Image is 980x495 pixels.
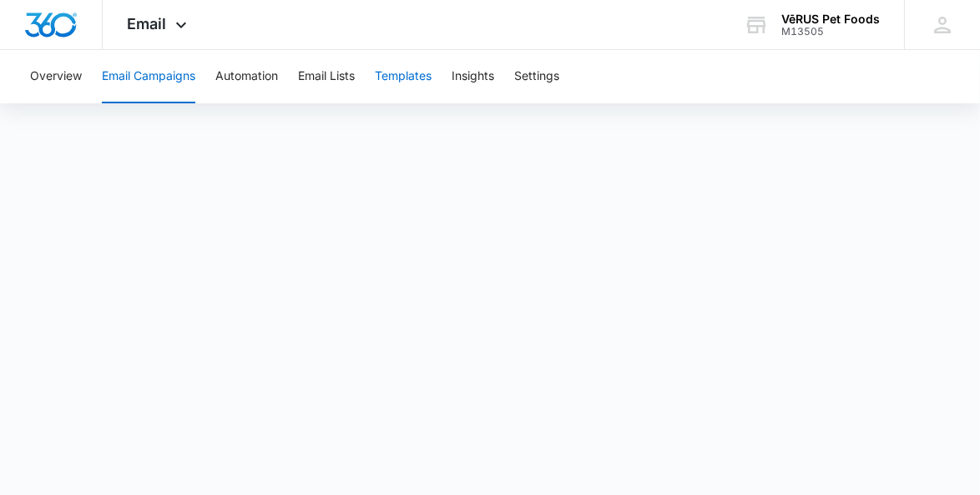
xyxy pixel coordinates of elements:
[781,12,880,26] div: account name
[375,50,432,103] button: Templates
[452,50,494,103] button: Insights
[298,50,355,103] button: Email Lists
[128,15,167,32] span: Email
[514,50,559,103] button: Settings
[215,50,278,103] button: Automation
[102,50,195,103] button: Email Campaigns
[781,26,880,37] div: account id
[30,50,82,103] button: Overview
